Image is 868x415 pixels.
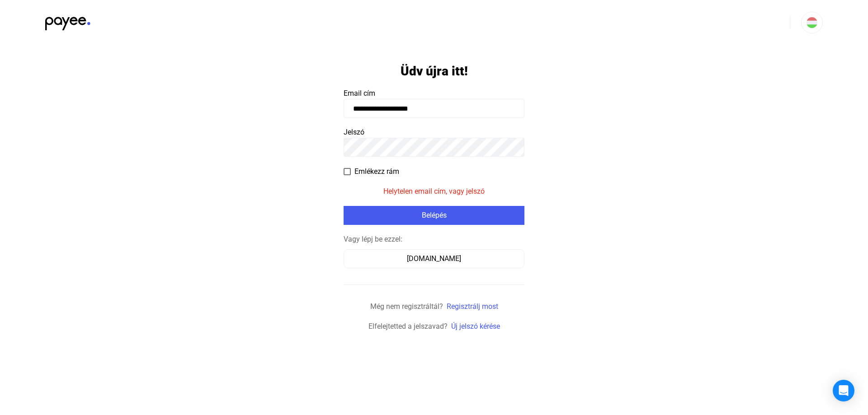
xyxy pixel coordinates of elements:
button: [DOMAIN_NAME] [344,249,524,268]
span: Jelszó [344,128,364,136]
div: Vagy lépj be ezzel: [344,234,524,245]
img: black-payee-blue-dot.svg [45,12,90,30]
a: Regisztrálj most [447,302,498,311]
div: Belépés [346,210,522,221]
span: Még nem regisztráltál? [370,302,443,311]
span: Elfelejtetted a jelszavad? [368,322,448,331]
a: Új jelszó kérése [451,322,500,331]
mat-error: Helytelen email cím, vagy jelszó [383,186,485,197]
img: HU [807,17,817,28]
button: Belépés [344,206,524,225]
button: HU [801,12,823,33]
span: Emlékezz rám [354,166,399,177]
a: [DOMAIN_NAME] [344,254,524,263]
div: Open Intercom Messenger [833,380,854,401]
h1: Üdv újra itt! [401,63,468,79]
span: Email cím [344,89,375,98]
div: [DOMAIN_NAME] [347,253,521,264]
